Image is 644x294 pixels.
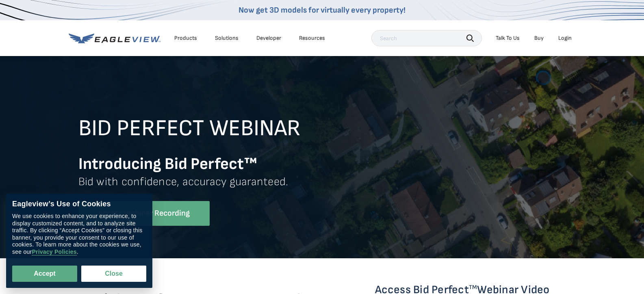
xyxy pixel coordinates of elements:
a: Now get 3D models for virtually every property! [239,5,405,15]
h2: BID PERFECT WEBINAR [78,116,566,153]
h3: Introducing Bid Perfect™ [78,153,566,175]
div: We use cookies to enhance your experience, to display customized content, and to analyze site tra... [12,213,146,255]
input: Search [371,30,482,46]
div: Solutions [215,35,239,42]
a: Developer [256,35,281,42]
sup: TM [469,283,477,291]
button: Close [81,266,146,282]
p: Bid with confidence, accuracy guaranteed. [78,175,566,201]
div: Eagleview’s Use of Cookies [12,200,146,209]
button: Accept [12,266,77,282]
div: Products [174,35,197,42]
div: Login [558,35,572,42]
a: Buy [534,35,544,42]
div: Talk To Us [496,35,520,42]
div: Resources [299,35,325,42]
a: Privacy Policies [32,249,76,255]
